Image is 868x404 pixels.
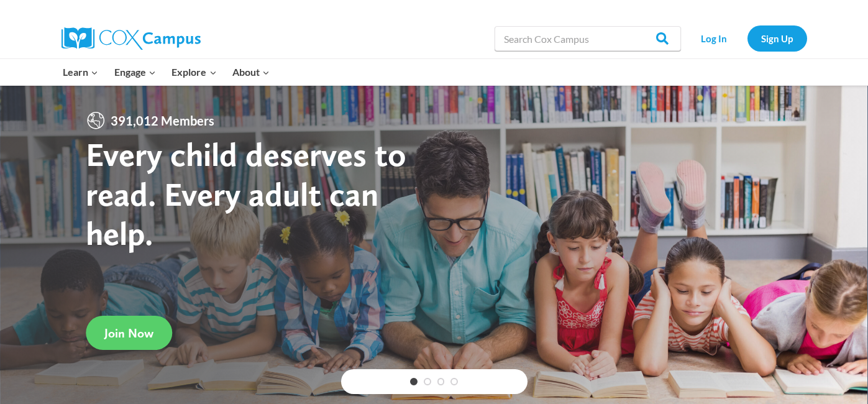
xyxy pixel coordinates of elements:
[424,378,431,385] a: 2
[171,64,216,80] span: Explore
[104,326,153,341] span: Join Now
[437,378,445,385] a: 3
[62,27,201,50] img: Cox Campus
[86,134,406,253] strong: Every child deserves to read. Every adult can help.
[687,25,807,51] nav: Secondary Navigation
[232,64,270,80] span: About
[495,26,681,51] input: Search Cox Campus
[410,378,418,385] a: 1
[114,64,156,80] span: Engage
[450,378,458,385] a: 4
[55,59,278,85] nav: Primary Navigation
[86,316,172,350] a: Join Now
[687,25,741,51] a: Log In
[747,25,807,51] a: Sign Up
[63,64,98,80] span: Learn
[106,111,219,131] span: 391,012 Members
